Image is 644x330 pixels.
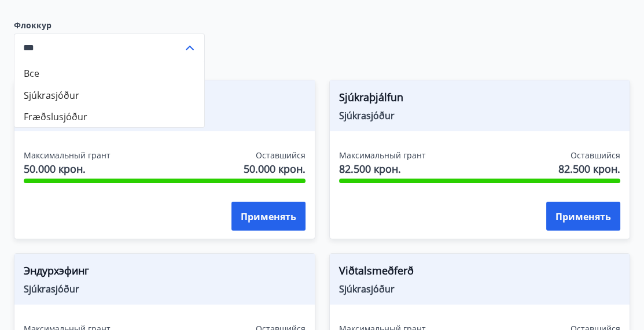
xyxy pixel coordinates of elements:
[24,162,86,176] font: 50.000 крон.
[339,109,395,122] font: Sjúkrasjóður
[244,162,306,176] font: 50.000 крон.
[339,150,426,161] font: Максимальный грант
[558,162,620,176] font: 82.500 крон.
[256,150,306,161] font: Оставшийся
[555,210,611,223] font: Применять
[24,283,79,295] font: Sjúkrasjóður
[231,202,306,231] button: Применять
[339,162,401,176] font: 82.500 крон.
[571,150,620,161] font: Оставшийся
[24,264,89,277] font: Эндурхэфинг
[24,88,79,101] font: Sjúkrasjóður
[24,67,39,80] font: Все
[546,202,620,231] button: Применять
[241,210,296,223] font: Применять
[14,20,51,31] font: Флоккур
[24,150,111,161] font: Максимальный грант
[339,90,403,104] font: Sjúkraþjálfun
[339,283,395,295] font: Sjúkrasjóður
[339,264,414,277] font: Viðtalsmeðferð
[24,110,87,123] font: Fræðslusjóður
